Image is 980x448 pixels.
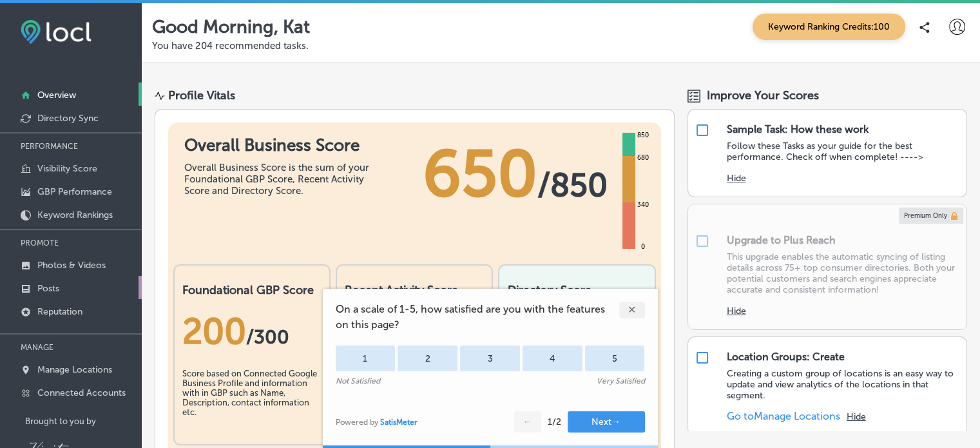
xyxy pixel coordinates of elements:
div: 2 [398,346,457,371]
h2: Foundational GBP Score [182,283,322,297]
span: Keyword Ranking Credits: 100 [753,14,905,40]
p: Visibility Score [37,163,97,174]
p: Directory Sync [37,113,99,124]
h2: Recent Activity Score [345,283,484,297]
div: 0 [639,242,648,252]
div: Not Satisfied [336,376,380,385]
div: Overall Business Score is the sum of your Foundational GBP Score, Recent Activity Score and Direc... [184,162,378,197]
div: Location Groups: Create [727,351,845,363]
span: Improve Your Scores [707,88,819,102]
p: Good Morning, Kat [152,16,310,37]
div: Profile Vitals [168,88,235,102]
div: 1 [336,346,396,371]
div: 4 [523,346,582,371]
button: Hide [727,306,746,317]
div: 1 / 2 [548,416,561,427]
span: 650 [423,135,537,213]
p: Manage Locations [37,364,112,375]
div: ✕ [619,302,645,318]
img: fda3e92497d09a02dc62c9cd864e3231.png [21,20,91,44]
div: 680 [635,153,651,163]
button: Hide [847,411,866,422]
p: Photos & Videos [37,260,106,271]
div: 3 [460,346,520,371]
h2: Directory Score [507,283,646,297]
a: Go toManage Locations [727,410,840,422]
div: Powered by [336,418,418,427]
button: ← [514,411,541,433]
p: GBP Performance [37,186,112,197]
div: 340 [635,200,651,210]
div: Very Satisfied [597,376,645,385]
p: Keyword Rankings [37,209,113,220]
p: Brought to you by [25,416,142,426]
button: Hide [727,173,746,184]
p: Connected Accounts [37,387,126,398]
div: Sample Task: How these work [727,123,869,135]
p: Overview [37,90,76,101]
div: 850 [635,130,651,141]
h1: Overall Business Score [184,135,378,155]
p: Posts [37,283,59,294]
div: Score based on Connected Google Business Profile and information with in GBP such as Name, Descri... [182,369,322,433]
button: Next→ [568,411,645,433]
span: / 850 [537,166,608,204]
div: 5 [585,346,645,371]
p: Creating a custom group of locations is an easy way to update and view analytics of the locations... [727,368,960,401]
div: 200 [182,310,322,353]
p: Follow these Tasks as your guide for the best performance. Check off when complete! ----> [727,141,960,162]
p: Reputation [37,306,82,317]
a: SatisMeter [380,418,418,427]
span: On a scale of 1-5, how satisfied are you with the features on this page? [336,302,619,333]
p: You have 204 recommended tasks. [152,40,970,52]
span: / 300 [246,326,289,349]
